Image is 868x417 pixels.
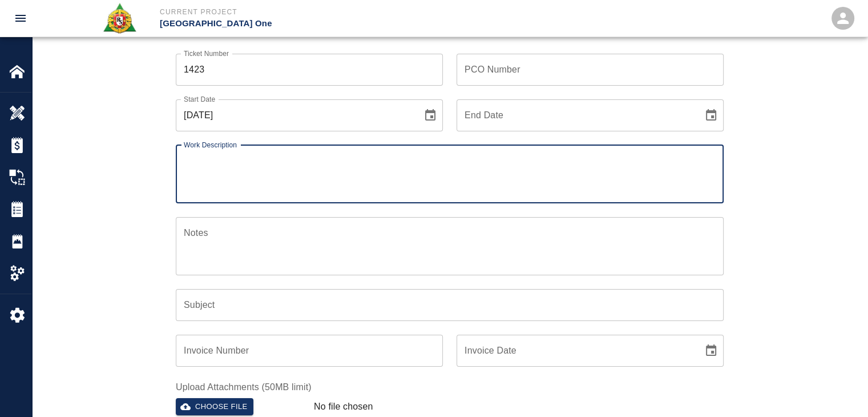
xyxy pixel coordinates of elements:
button: Choose date, selected date is Oct 2, 2025 [419,104,442,127]
input: mm/dd/yyyy [457,335,695,367]
iframe: Chat Widget [811,362,868,417]
button: Choose file [176,398,253,416]
input: mm/dd/yyyy [176,99,414,131]
p: Current Project [160,7,496,17]
p: [GEOGRAPHIC_DATA] One [160,17,496,30]
label: Ticket Number [184,49,229,58]
button: Choose date [700,104,722,127]
button: open drawer [7,5,34,32]
input: mm/dd/yyyy [457,99,695,131]
p: No file chosen [314,400,373,414]
img: Roger & Sons Concrete [102,2,137,34]
input: 1421 [176,54,443,86]
button: Choose date [700,339,722,362]
label: Start Date [184,94,215,104]
label: Work Description [184,140,237,150]
label: Upload Attachments (50MB limit) [176,380,724,394]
